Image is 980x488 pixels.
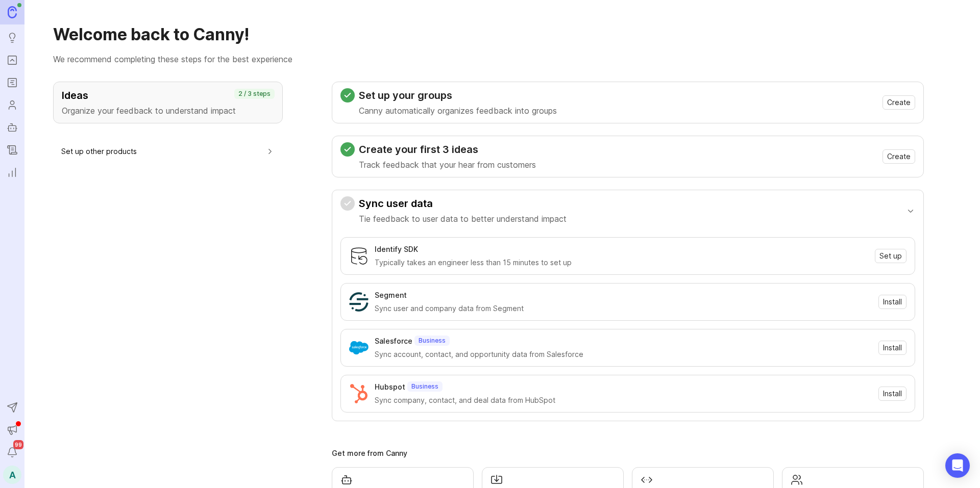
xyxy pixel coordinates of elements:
[359,159,536,171] p: Track feedback that your hear from customers
[53,53,951,65] p: We recommend completing these steps for the best experience
[375,381,405,393] div: Hubspot
[3,421,21,439] button: Announcements
[878,295,906,309] button: Install
[238,90,271,98] p: 2 / 3 steps
[340,231,915,421] div: Sync user dataTie feedback to user data to better understand impact
[375,395,872,406] div: Sync company, contact, and deal data from HubSpot
[945,453,970,478] div: Open Intercom Messenger
[875,249,906,263] button: Set up
[883,389,902,399] span: Install
[359,213,567,225] p: Tie feedback to user data to better understand impact
[3,51,21,69] a: Portal
[3,118,21,137] a: Autopilot
[419,337,446,345] p: Business
[3,163,21,182] a: Reporting
[61,140,275,163] button: Set up other products
[883,343,902,353] span: Install
[53,82,283,123] button: IdeasOrganize your feedback to understand impact2 / 3 steps
[62,105,274,117] p: Organize your feedback to understand impact
[883,297,902,307] span: Install
[375,303,872,314] div: Sync user and company data from Segment
[375,257,869,268] div: Typically takes an engineer less than 15 minutes to set up
[375,336,412,347] div: Salesforce
[359,196,567,211] h3: Sync user data
[62,88,274,102] h3: Ideas
[411,382,438,391] p: Business
[3,73,21,92] a: Roadmaps
[349,292,369,312] img: Segment
[332,450,924,457] div: Get more from Canny
[883,149,915,164] button: Create
[3,29,21,47] a: Ideas
[3,398,21,417] button: Send to Autopilot
[883,95,915,110] button: Create
[887,97,911,108] span: Create
[359,105,557,117] p: Canny automatically organizes feedback into groups
[3,466,21,484] button: A
[349,246,369,266] img: Identify SDK
[887,151,911,162] span: Create
[349,338,369,357] img: Salesforce
[878,341,906,355] button: Install
[879,251,902,261] span: Set up
[349,384,369,403] img: Hubspot
[13,440,23,449] span: 99
[3,141,21,159] a: Changelog
[340,190,915,231] button: Sync user dataTie feedback to user data to better understand impact
[8,6,17,18] img: Canny Home
[359,142,536,157] h3: Create your first 3 ideas
[53,24,951,45] h1: Welcome back to Canny!
[3,96,21,114] a: Users
[878,387,906,401] button: Install
[359,88,557,102] h3: Set up your groups
[375,290,407,301] div: Segment
[375,244,418,255] div: Identify SDK
[3,443,21,461] button: Notifications
[375,349,872,360] div: Sync account, contact, and opportunity data from Salesforce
